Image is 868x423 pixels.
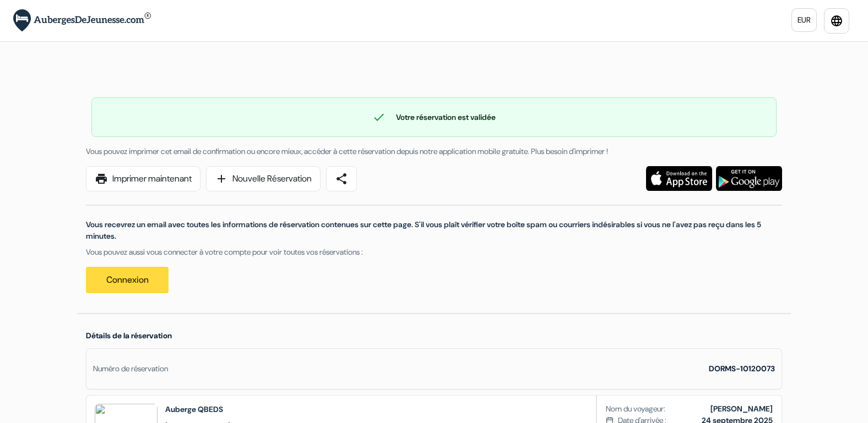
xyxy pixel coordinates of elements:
h2: Auberge QBEDS [165,404,230,415]
a: language [824,8,849,34]
i: language [830,14,843,28]
img: AubergesDeJeunesse.com [13,9,151,32]
div: Numéro de réservation [93,363,168,375]
span: Détails de la réservation [86,331,172,340]
span: add [215,172,228,185]
p: Vous recevrez un email avec toutes les informations de réservation contenues sur cette page. S'il... [86,219,782,242]
div: Votre réservation est validée [92,111,776,124]
a: printImprimer maintenant [86,166,200,191]
span: check [372,111,386,124]
img: Téléchargez l'application gratuite [716,166,782,191]
p: Vous pouvez aussi vous connecter à votre compte pour voir toutes vos réservations : [86,246,782,258]
b: [PERSON_NAME] [710,404,773,414]
a: EUR [791,8,817,32]
a: addNouvelle Réservation [206,166,321,191]
span: print [95,172,108,185]
img: Téléchargez l'application gratuite [646,166,712,191]
span: share [335,172,348,185]
span: Vous pouvez imprimer cet email de confirmation ou encore mieux, accéder à cette réservation depui... [86,146,608,156]
strong: DORMS-10120073 [709,364,775,373]
a: Connexion [86,267,169,293]
span: Nom du voyageur: [606,403,665,415]
a: share [326,166,357,191]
